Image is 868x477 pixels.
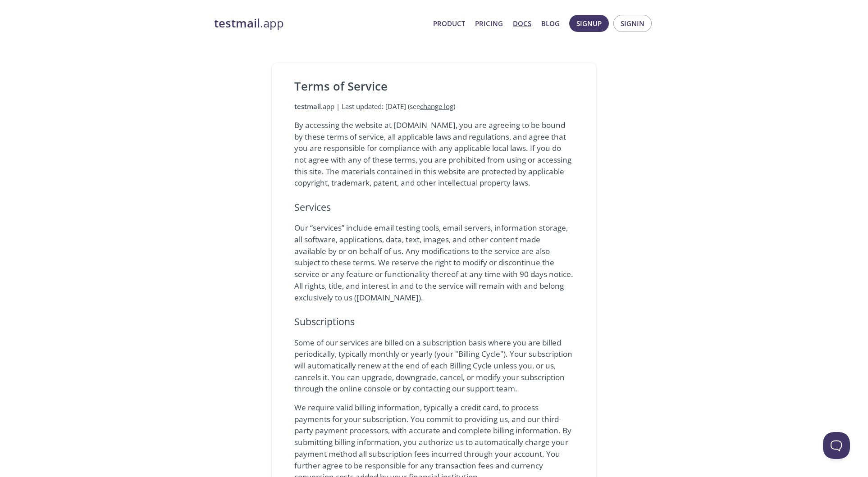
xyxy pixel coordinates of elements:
[294,337,574,395] p: Some of our services are billed on a subscription basis where you are billed periodically, typica...
[420,102,453,111] a: change log
[513,18,531,29] a: Docs
[294,101,574,112] h6: .app | Last updated: [DATE] (see )
[475,18,503,29] a: Pricing
[569,15,609,32] button: Signup
[214,15,260,31] strong: testmail
[294,314,574,329] h6: Subscriptions
[294,200,574,215] h6: Services
[214,16,426,31] a: testmail.app
[541,18,560,29] a: Blog
[294,222,574,303] p: Our “services” include email testing tools, email servers, information storage, all software, app...
[576,18,602,29] span: Signup
[294,79,574,94] h5: Terms of Service
[823,432,850,459] iframe: Help Scout Beacon - Open
[613,15,652,32] button: Signin
[294,119,574,189] p: By accessing the website at [DOMAIN_NAME], you are agreeing to be bound by these terms of service...
[294,102,321,111] span: testmail
[621,18,644,29] span: Signin
[433,18,465,29] a: Product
